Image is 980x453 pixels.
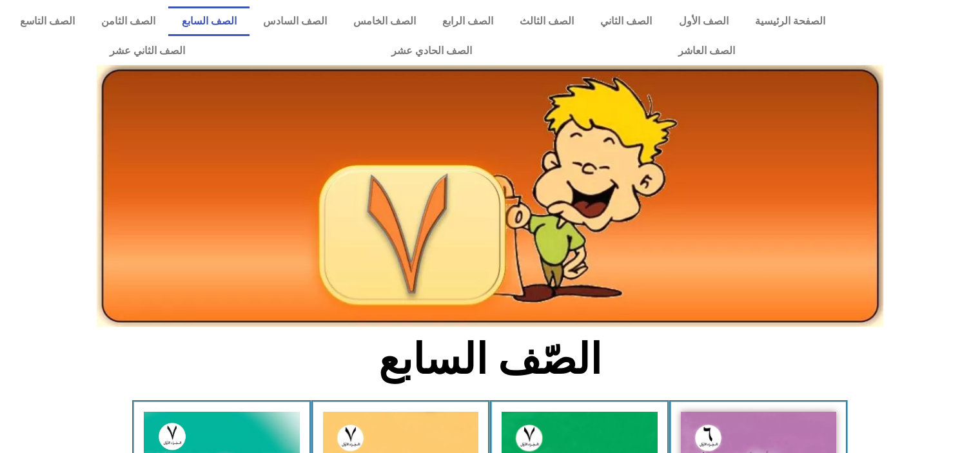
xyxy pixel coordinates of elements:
[507,6,587,36] a: الصف الثالث
[6,6,88,36] a: الصف التاسع
[741,6,838,36] a: الصفحة الرئيسية
[665,6,741,36] a: الصف الأول
[429,6,507,36] a: الصف الرابع
[168,6,250,36] a: الصف السابع
[6,36,288,66] a: الصف الثاني عشر
[340,6,429,36] a: الصف الخامس
[575,36,838,66] a: الصف العاشر
[250,6,340,36] a: الصف السادس
[88,6,168,36] a: الصف الثامن
[288,36,575,66] a: الصف الحادي عشر
[587,6,665,36] a: الصف الثاني
[277,334,703,385] h2: الصّف السابع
